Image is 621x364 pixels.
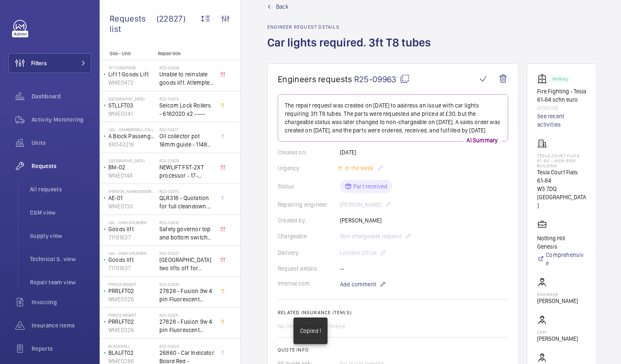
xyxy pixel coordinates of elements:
[108,264,156,272] p: 71191637
[537,185,587,210] p: W3 7DQ [GEOGRAPHIC_DATA]
[159,132,214,149] span: Oil collector pot 16mm guide - 11482 x2
[159,220,214,225] h2: R22-02432
[108,326,156,334] p: WME0326
[30,255,91,263] span: Technical S. view
[108,282,156,287] p: Prince Regent
[108,140,156,149] p: 88043218
[537,153,587,168] p: Tesla Court Flats 61-84 - High Risk Building
[537,297,578,305] p: [PERSON_NAME]
[32,139,91,147] span: Units
[32,92,91,100] span: Dashboard
[278,347,508,353] h2: Quote info
[108,220,156,225] p: UAL - High Holborn
[32,162,91,170] span: Requests
[159,158,214,163] h2: R22-02429
[354,74,410,84] span: R25-09963
[108,127,156,132] p: UAL - Camberwell College of Arts
[340,280,376,288] span: Add comment
[159,65,214,70] h2: R22-02428
[537,292,578,297] p: Engineer
[267,24,436,30] h2: Engineer request details
[537,335,578,343] p: [PERSON_NAME]
[278,310,508,315] h2: Related insurance item(s)
[100,51,154,56] p: Site - Unit
[108,171,156,180] p: WME0146
[30,185,91,193] span: All requests
[463,136,501,144] p: AI Summary
[108,78,156,87] p: WME0472
[537,104,587,112] p: M56046
[108,313,156,318] p: Prince Regent
[300,327,321,335] p: Copied !
[108,158,156,163] p: [GEOGRAPHIC_DATA]
[159,313,214,318] h2: R22-02431
[537,251,587,267] a: Comprehensive
[159,194,214,210] span: QLR318 - Quotation for full cleandown of lift and motor room at, Workspace, [PERSON_NAME][GEOGRAP...
[537,87,587,104] p: Fire Fighting - Tesla 61-84 schn euro
[285,101,501,134] p: The repair request was created on [DATE] to address an issue with car lights requiring 3ft T8 tub...
[159,189,214,194] h2: R22-02415
[110,13,156,34] span: Requests list
[108,295,156,303] p: WME0326
[108,202,156,210] p: WME0130
[159,344,214,349] h2: R22-02423
[30,278,91,286] span: Repair team view
[108,349,156,357] p: BLALFT02
[108,101,156,110] p: STLLFT03
[159,225,214,242] span: Safety governor top and bottom switches not working from an immediate defect. Lift passenger lift...
[159,282,214,287] h2: R22-02435
[159,127,214,132] h2: R22-02417
[32,115,91,124] span: Activity Monitoring
[537,112,587,129] a: See recent activities
[108,344,156,349] p: Blackwall
[30,208,91,217] span: CSM view
[159,70,214,87] span: Unable to reinstate goods lift. Attempted to swap control boards with PL2, no difference. Technic...
[108,318,156,326] p: PRRLFT02
[553,78,567,81] p: Working
[8,53,91,73] button: Filters
[108,110,156,118] p: WME0341
[32,321,91,330] span: Insurance items
[267,35,436,64] h1: Car lights required. 3ft T8 tubes
[108,132,156,140] p: A Block Passenger Lift 2 (B) L/H
[278,74,352,84] span: Engineers requests
[108,65,156,70] p: 107 Cheapside
[159,318,214,334] span: 27828 - Fusion 9w 4 pin Fluorescent Lamp / Bulb - Used on Prince regent lift No2 car top test con...
[158,51,213,56] p: Repair title
[32,298,91,306] span: Invoicing
[108,233,156,242] p: 71191637
[537,74,550,84] img: elevator.svg
[159,287,214,303] span: 27828 - Fusion 9w 4 pin Fluorescent Lamp / Bulb - Used on Prince regent lift No2 car top test con...
[108,251,156,256] p: UAL - High Holborn
[276,2,288,11] span: Back
[108,96,156,101] p: [GEOGRAPHIC_DATA]
[159,96,214,101] h2: R22-02413
[108,70,156,78] p: Lift 1 Goods Lift
[31,59,47,67] span: Filters
[108,287,156,295] p: PRRLFT02
[108,256,156,264] p: Goods lift
[159,251,214,256] h2: R22-02427
[108,194,156,202] p: AE-01
[159,101,214,118] span: Selcom Lock Rollers - 6182020 x2 -----
[537,168,587,185] p: Tesla Court Flats 61-84
[108,189,156,194] p: [PERSON_NAME][GEOGRAPHIC_DATA]
[159,256,214,272] span: [GEOGRAPHIC_DATA] two lifts off for safety governor rope switches at top and bottom. Immediate de...
[537,330,578,335] p: CSM
[108,163,156,171] p: BM-02
[32,344,91,353] span: Reports
[108,225,156,233] p: Goods lift
[30,232,91,240] span: Supply view
[537,234,587,251] p: Notting Hill Genesis
[159,163,214,180] span: NEWLIFT FST-2XT processor - 17-02000003 1021,00 euros x1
